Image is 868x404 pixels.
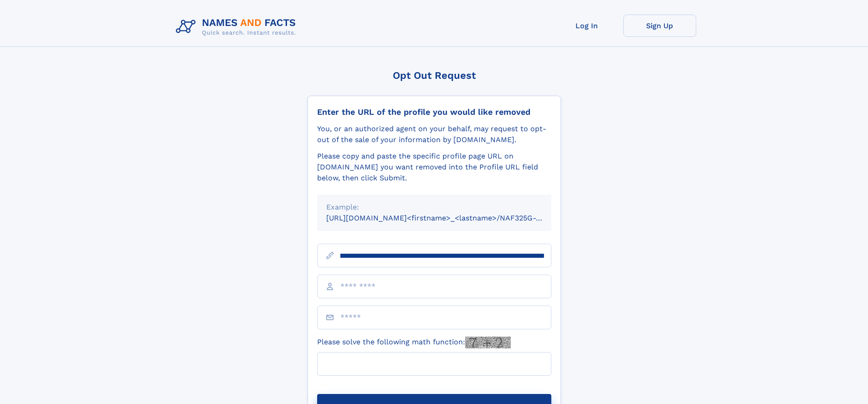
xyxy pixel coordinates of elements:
[317,107,551,117] div: Enter the URL of the profile you would like removed
[172,15,303,39] img: Logo Names and Facts
[326,214,569,222] small: [URL][DOMAIN_NAME]<firstname>_<lastname>/NAF325G-xxxxxxxx
[326,202,542,213] div: Example:
[317,151,551,184] div: Please copy and paste the specific profile page URL on [DOMAIN_NAME] you want removed into the Pr...
[550,15,623,37] a: Log In
[308,70,561,81] div: Opt Out Request
[623,15,696,37] a: Sign Up
[317,337,511,348] label: Please solve the following math function:
[317,123,551,145] div: You, or an authorized agent on your behalf, may request to opt-out of the sale of your informatio...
